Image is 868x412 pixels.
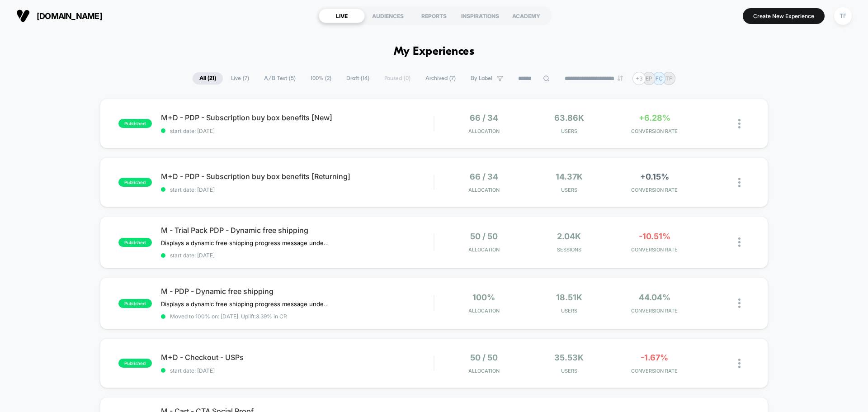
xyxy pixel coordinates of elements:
[304,72,338,85] span: 100% ( 2 )
[468,246,500,253] span: Allocation
[118,178,152,187] span: published
[738,237,741,247] img: close
[340,72,376,85] span: Draft ( 14 )
[641,353,668,362] span: -1.67%
[614,368,695,374] span: CONVERSION RATE
[161,287,434,296] span: M - PDP - Dynamic free shipping
[639,232,670,241] span: -10.51%
[118,299,152,308] span: published
[118,238,152,247] span: published
[419,72,462,85] span: Archived ( 7 )
[161,113,434,122] span: M+D - PDP - Subscription buy box benefits [New]
[738,359,741,368] img: close
[470,232,498,241] span: 50 / 50
[411,9,457,23] div: REPORTS
[257,72,302,85] span: A/B Test ( 5 )
[457,9,503,23] div: INSPIRATIONS
[470,113,498,123] span: 66 / 34
[618,76,623,81] img: end
[118,119,152,128] span: published
[738,119,741,128] img: close
[471,75,492,82] span: By Label
[365,9,411,23] div: AUDIENCES
[646,75,652,82] p: EP
[614,128,695,134] span: CONVERSION RATE
[37,11,102,21] span: [DOMAIN_NAME]
[632,72,646,85] div: + 3
[529,128,610,134] span: Users
[614,246,695,253] span: CONVERSION RATE
[161,353,434,362] span: M+D - Checkout - USPs
[557,232,581,241] span: 2.04k
[554,113,584,123] span: 63.86k
[319,9,365,23] div: LIVE
[14,9,105,23] button: [DOMAIN_NAME]
[161,226,434,235] span: M - Trial Pack PDP - Dynamic free shipping
[743,8,825,24] button: Create New Experience
[738,178,741,187] img: close
[161,186,434,193] span: start date: [DATE]
[738,298,741,308] img: close
[472,293,495,302] span: 100%
[394,45,475,58] h1: My Experiences
[161,239,329,246] span: Displays a dynamic free shipping progress message under the CTA on PDPs. When on the Trial Pack P...
[529,246,610,253] span: Sessions
[170,313,287,320] span: Moved to 100% on: [DATE] . Uplift: 3.39% in CR
[468,128,500,134] span: Allocation
[639,293,670,302] span: 44.04%
[556,293,582,302] span: 18.51k
[193,72,223,85] span: All ( 21 )
[161,252,434,259] span: start date: [DATE]
[529,187,610,193] span: Users
[665,75,672,82] p: TF
[656,75,663,82] p: FC
[640,172,669,181] span: +0.15%
[831,7,854,25] button: TF
[468,308,500,314] span: Allocation
[161,172,434,181] span: M+D - PDP - Subscription buy box benefits [Returning]
[554,353,584,362] span: 35.53k
[161,128,434,134] span: start date: [DATE]
[16,9,30,23] img: Visually logo
[503,9,549,23] div: ACADEMY
[556,172,583,181] span: 14.37k
[468,368,500,374] span: Allocation
[161,300,329,308] span: Displays a dynamic free shipping progress message under the CTA on PDPs (excluding Trial Pack PDP...
[529,368,610,374] span: Users
[470,172,498,181] span: 66 / 34
[161,367,434,374] span: start date: [DATE]
[470,353,498,362] span: 50 / 50
[614,308,695,314] span: CONVERSION RATE
[118,359,152,368] span: published
[614,187,695,193] span: CONVERSION RATE
[529,308,610,314] span: Users
[224,72,256,85] span: Live ( 7 )
[639,113,670,123] span: +6.28%
[468,187,500,193] span: Allocation
[834,7,852,25] div: TF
